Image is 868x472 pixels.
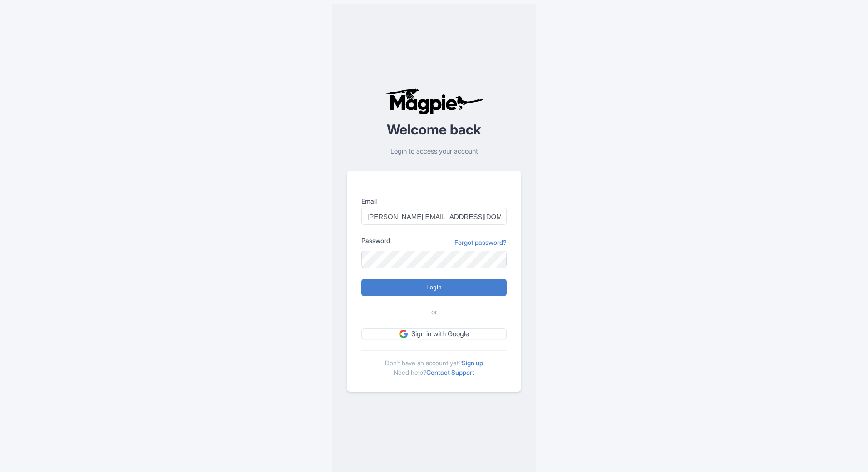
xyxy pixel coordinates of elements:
[399,330,408,338] img: google.svg
[347,122,521,137] h2: Welcome back
[347,146,521,157] p: Login to access your account
[361,328,507,340] a: Sign in with Google
[361,208,507,225] input: you@example.com
[426,368,474,376] a: Contact Support
[431,307,437,318] span: or
[454,238,507,247] a: Forgot password?
[361,350,507,377] div: Don't have an account yet? Need help?
[361,279,507,296] input: Login
[462,359,483,367] a: Sign up
[361,236,390,245] label: Password
[361,196,507,206] label: Email
[383,88,485,115] img: logo-ab69f6fb50320c5b225c76a69d11143b.png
